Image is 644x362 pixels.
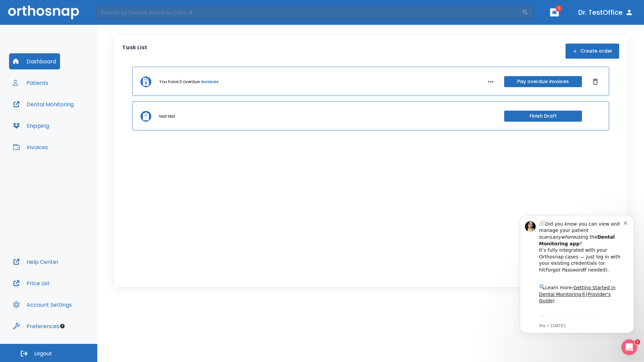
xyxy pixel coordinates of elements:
[34,350,52,357] span: Logout
[29,118,114,124] p: Message from Ma, sent 2w ago
[159,113,175,119] p: test test
[201,79,218,85] a: invoices
[8,5,79,19] img: Orthosnap
[114,14,119,20] button: Dismiss notification
[9,275,54,291] button: Price List
[555,5,562,12] span: 1
[510,205,644,344] iframe: Intercom notifications message
[9,75,52,91] button: Patients
[159,79,200,85] p: You have 3 overdue
[96,6,522,19] input: Search by Patient Name or Case #
[9,254,63,270] button: Help Center
[576,6,636,18] button: Dr. TestOffice
[504,111,582,122] button: Finish Draft
[9,297,76,313] button: Account Settings
[504,76,582,87] button: Pay overdue invoices
[9,139,52,155] button: Invoices
[635,339,640,345] span: 1
[29,111,89,123] a: App Store
[9,318,63,334] button: Preferences
[9,118,53,134] button: Shipping
[9,96,78,112] button: Dental Monitoring
[9,53,60,69] button: Dashboard
[590,76,601,87] button: Dismiss
[122,44,147,59] p: Task List
[566,44,619,59] button: Create order
[59,323,65,329] div: Tooltip anchor
[29,109,114,143] div: Download the app: | ​ Let us know if you need help getting started!
[621,339,637,355] iframe: Intercom live chat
